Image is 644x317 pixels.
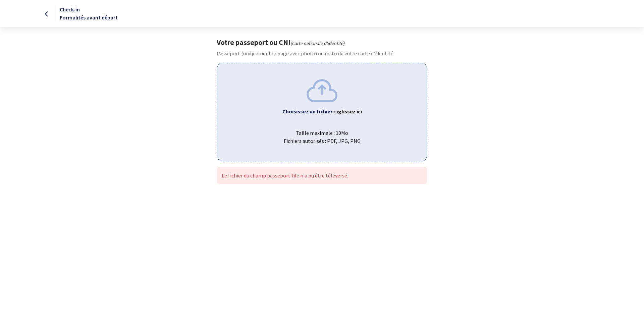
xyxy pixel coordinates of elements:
b: glissez ici [338,108,362,115]
i: (Carte nationale d'identité) [290,40,344,46]
span: Check-in Formalités avant départ [60,6,118,21]
span: Taille maximale : 10Mo Fichiers autorisés : PDF, JPG, PNG [223,123,421,145]
p: Le fichier du champ passeport file n'a pu être téléversé. [222,171,422,179]
b: Choisissez un fichier [282,108,332,115]
img: upload.png [307,79,337,102]
p: Passeport (uniquement la page avec photo) ou recto de votre carte d’identité. [217,49,427,57]
h1: Votre passeport ou CNI [217,38,427,47]
span: ou [332,108,362,115]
